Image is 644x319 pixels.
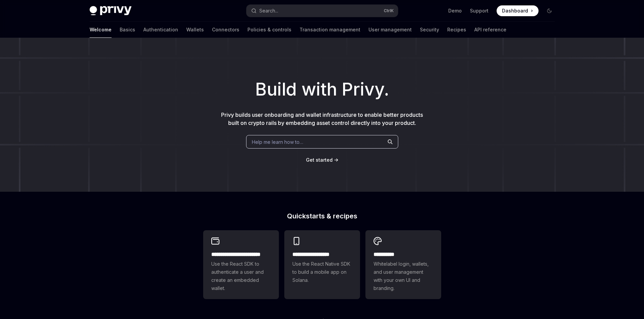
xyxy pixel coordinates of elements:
h1: Build with Privy. [11,76,633,103]
a: Authentication [143,22,178,38]
span: Privy builds user onboarding and wallet infrastructure to enable better products built on crypto ... [221,111,423,126]
a: Transaction management [300,22,360,38]
h2: Quickstarts & recipes [203,213,441,219]
a: Get started [306,157,333,163]
a: API reference [474,22,506,38]
a: **** *****Whitelabel login, wallets, and user management with your own UI and branding. [365,230,441,299]
a: Welcome [90,22,112,38]
a: Connectors [212,22,239,38]
div: Search... [259,7,278,15]
a: Security [420,22,439,38]
a: Demo [448,7,462,14]
a: Dashboard [497,5,539,16]
span: Get started [306,157,333,163]
span: Dashboard [502,7,528,14]
img: dark logo [90,6,132,16]
button: Open search [246,5,398,17]
a: Support [470,7,488,14]
a: Wallets [186,22,204,38]
a: Policies & controls [247,22,291,38]
button: Toggle dark mode [544,5,555,16]
a: User management [368,22,412,38]
span: Whitelabel login, wallets, and user management with your own UI and branding. [374,260,433,292]
a: Basics [120,22,135,38]
span: Use the React Native SDK to build a mobile app on Solana. [292,260,352,284]
span: Use the React SDK to authenticate a user and create an embedded wallet. [211,260,271,292]
span: Help me learn how to… [252,138,303,145]
a: **** **** **** ***Use the React Native SDK to build a mobile app on Solana. [284,230,360,299]
span: Ctrl K [384,8,394,14]
a: Recipes [447,22,466,38]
